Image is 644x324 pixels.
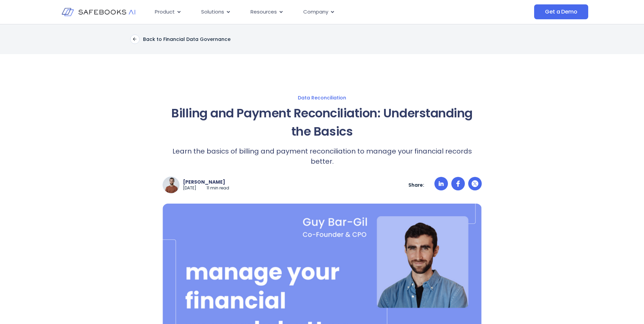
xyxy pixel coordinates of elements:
p: Back to Financial Data Governance [143,36,231,42]
span: Get a Demo [545,8,577,15]
span: Company [303,8,328,16]
p: [DATE] [183,185,196,191]
span: Resources [251,8,277,16]
p: 11 min read [207,185,229,191]
p: [PERSON_NAME] [183,179,229,185]
img: a man with a beard and a brown sweater [163,177,179,193]
nav: Menu [149,5,467,19]
span: Solutions [201,8,224,16]
p: Learn the basics of billing and payment reconciliation to manage your financial records better. [163,146,482,166]
a: Data Reconciliation [96,95,548,101]
p: Share: [408,182,424,188]
div: Menu Toggle [149,5,467,19]
h1: Billing and Payment Reconciliation: Understanding the Basics [163,104,482,141]
a: Back to Financial Data Governance [130,34,231,44]
a: Get a Demo [534,4,588,19]
span: Product [155,8,175,16]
